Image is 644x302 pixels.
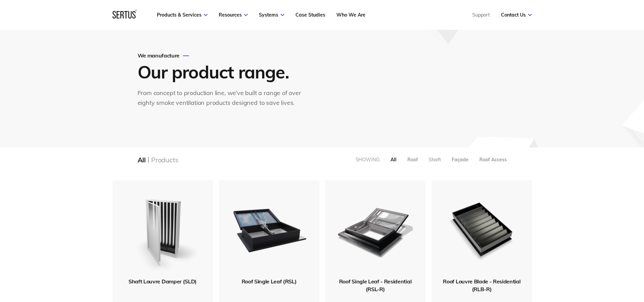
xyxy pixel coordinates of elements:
span: Roof Louvre Blade - Residential (RLB-R) [443,278,520,292]
iframe: Chat Widget [610,270,644,302]
div: Roof [407,157,418,163]
div: Roof Access [479,157,507,163]
a: Products & Services [157,12,208,18]
div: We manufacture [138,52,308,59]
span: Shaft Louvre Damper (SLD) [128,278,197,285]
a: Contact Us [501,12,532,18]
div: Showing: [356,157,380,163]
div: Shaft [429,157,441,163]
a: Resources [219,12,248,18]
a: Case Studies [295,12,325,18]
div: All [138,156,146,164]
a: Systems [259,12,284,18]
h1: Our product range. [138,61,307,83]
div: All [390,157,397,163]
span: Roof Single Leaf - Residential (RSL-R) [339,278,411,292]
div: Façade [452,157,469,163]
div: Products [151,156,178,164]
a: Who We Are [336,12,365,18]
div: From concept to production line, we’ve built a range of over eighty smoke ventilation products de... [138,88,308,108]
span: Roof Single Leaf (RSL) [242,278,297,285]
a: Support [472,12,490,18]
